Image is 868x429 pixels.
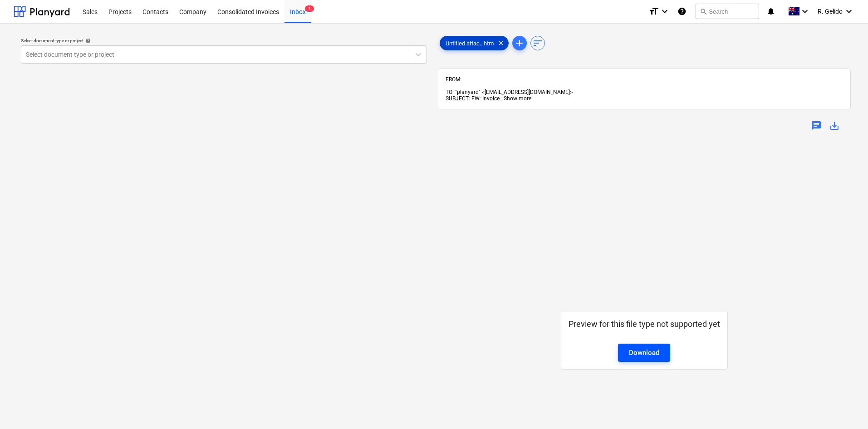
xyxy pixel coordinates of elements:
[629,347,659,359] div: Download
[446,95,500,102] span: SUBJECT: FW: Invoice
[446,76,461,83] span: FROM:
[648,6,659,17] i: format_size
[696,4,759,19] button: Search
[495,38,506,49] span: clear
[500,95,531,102] span: ...
[440,40,499,47] span: Untitled attac...htm
[677,6,687,17] i: Knowledge base
[766,6,775,17] i: notifications
[532,38,543,49] span: sort
[843,6,854,17] i: keyboard_arrow_down
[618,344,670,362] a: Download
[21,38,427,44] div: Select document type or project
[305,5,314,12] span: 1
[446,89,573,95] span: TO: "planyard" <[EMAIL_ADDRESS][DOMAIN_NAME]>
[829,120,840,131] span: save_alt
[504,95,531,102] span: Show more
[659,6,670,17] i: keyboard_arrow_down
[811,120,822,131] span: chat
[799,6,810,17] i: keyboard_arrow_down
[514,38,525,49] span: add
[818,8,843,15] span: R. Gelido
[700,8,707,15] span: search
[440,36,509,50] div: Untitled attac...htm
[83,38,91,44] span: help
[823,385,868,429] iframe: Chat Widget
[569,319,720,330] p: Preview for this file type not supported yet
